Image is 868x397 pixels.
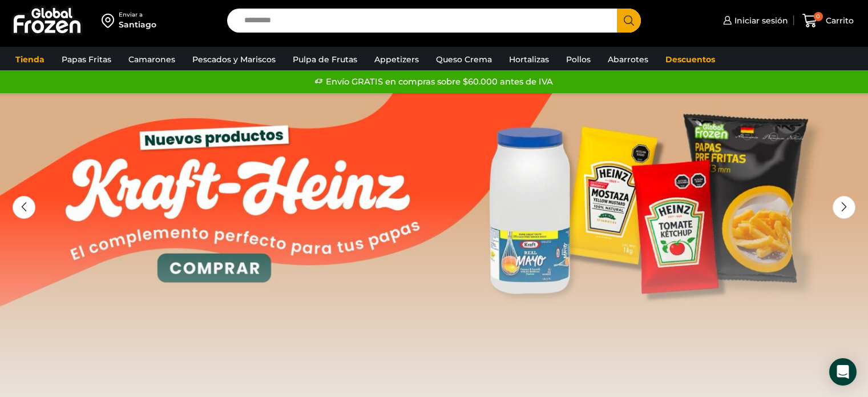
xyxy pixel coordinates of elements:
a: Abarrotes [602,49,654,70]
div: Enviar a [119,11,156,19]
div: Previous slide [13,196,35,219]
a: Tienda [10,49,50,70]
span: Iniciar sesión [732,15,788,26]
div: Open Intercom Messenger [829,358,857,386]
span: Carrito [823,15,854,26]
a: Queso Crema [430,49,498,70]
button: Search button [617,9,641,33]
a: Papas Fritas [56,49,117,70]
a: Pulpa de Frutas [287,49,363,70]
img: address-field-icon.svg [102,11,119,30]
a: Iniciar sesión [720,9,788,32]
a: Hortalizas [503,49,555,70]
a: Pollos [560,49,596,70]
a: Appetizers [369,49,425,70]
div: Next slide [833,196,855,219]
a: 0 Carrito [800,7,857,34]
span: 0 [814,12,823,21]
div: Santiago [119,19,156,30]
a: Camarones [123,49,181,70]
a: Descuentos [660,49,721,70]
a: Pescados y Mariscos [187,49,281,70]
